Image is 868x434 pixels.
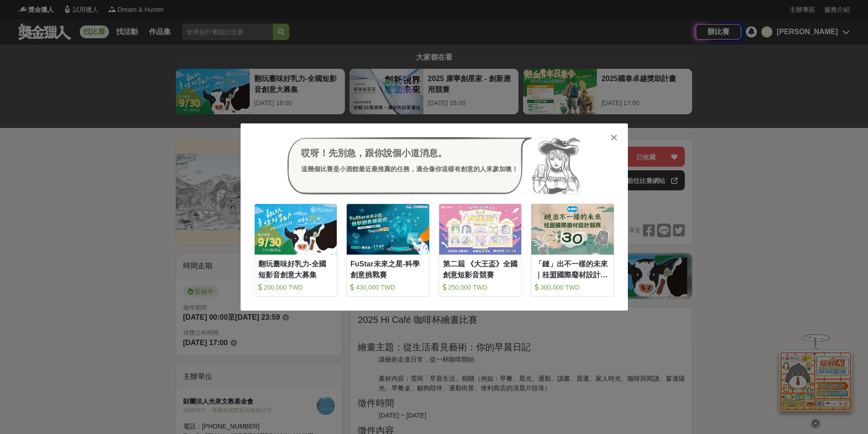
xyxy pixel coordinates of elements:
img: Cover Image [439,204,522,255]
div: 這幾個比賽是小酒館最近最推薦的任務，適合像你這樣有創意的人來參加噢！ [301,164,518,174]
div: FuStar未來之星-科學創意挑戰賽 [350,259,426,279]
img: Cover Image [531,204,614,255]
div: 第二屆 《大王盃》全國創意短影音競賽 [443,259,518,279]
img: Cover Image [255,204,337,255]
a: Cover Image「鏈」出不一樣的未來｜桂盟國際廢材設計競賽 300,000 TWD [531,204,614,297]
a: Cover ImageFuStar未來之星-科學創意挑戰賽 430,000 TWD [346,204,430,297]
div: 翻玩臺味好乳力-全國短影音創意大募集 [258,259,334,279]
img: Cover Image [347,204,429,255]
div: 200,000 TWD [258,283,334,292]
div: 300,000 TWD [535,283,610,292]
div: 430,000 TWD [350,283,426,292]
img: Avatar [532,137,581,194]
div: 哎呀！先別急，跟你說個小道消息。 [301,146,518,160]
a: Cover Image翻玩臺味好乳力-全國短影音創意大募集 200,000 TWD [254,204,338,297]
a: Cover Image第二屆 《大王盃》全國創意短影音競賽 250,000 TWD [439,204,522,297]
div: 「鏈」出不一樣的未來｜桂盟國際廢材設計競賽 [535,259,610,279]
div: 250,000 TWD [443,283,518,292]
